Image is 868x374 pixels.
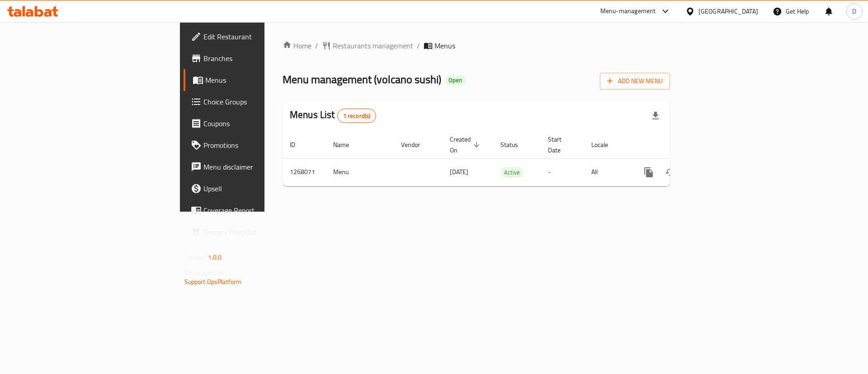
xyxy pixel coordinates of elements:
[184,26,325,47] a: Edit Restaurant
[205,75,318,85] span: Menus
[184,276,242,288] a: Support.OpsPlatform
[337,109,377,123] div: Total records count
[434,40,455,51] span: Menus
[203,118,318,129] span: Coupons
[184,69,325,91] a: Menus
[203,53,318,64] span: Branches
[326,158,394,186] td: Menu
[607,76,663,87] span: Add New Menu
[500,139,530,150] span: Status
[203,31,318,42] span: Edit Restaurant
[645,105,666,127] div: Export file
[660,161,681,183] button: Change Status
[283,131,732,186] table: enhanced table
[631,131,732,159] th: Actions
[203,227,318,237] span: Grocery Checklist
[698,6,758,16] div: [GEOGRAPHIC_DATA]
[548,134,573,156] span: Start Date
[445,76,466,84] span: Open
[283,40,670,51] nav: breadcrumb
[184,267,226,279] span: Get support on:
[500,167,524,178] span: Active
[500,167,524,178] div: Active
[450,134,482,156] span: Created On
[338,112,376,120] span: 1 record(s)
[184,199,325,221] a: Coverage Report
[417,40,420,51] li: /
[290,139,307,150] span: ID
[203,183,318,194] span: Upsell
[333,40,413,51] span: Restaurants management
[401,139,432,150] span: Vendor
[208,251,222,263] span: 1.0.0
[184,47,325,69] a: Branches
[283,69,441,90] span: Menu management ( volcano sushi )
[184,91,325,113] a: Choice Groups
[333,139,361,150] span: Name
[638,161,660,183] button: more
[184,251,207,263] span: Version:
[203,140,318,151] span: Promotions
[852,6,856,16] span: D
[184,221,325,243] a: Grocery Checklist
[290,108,376,123] h2: Menus List
[184,113,325,134] a: Coupons
[584,158,631,186] td: All
[203,205,318,216] span: Coverage Report
[203,161,318,172] span: Menu disclaimer
[322,40,413,51] a: Restaurants management
[541,158,584,186] td: -
[591,139,620,150] span: Locale
[600,6,656,17] div: Menu-management
[445,75,466,86] div: Open
[203,96,318,107] span: Choice Groups
[450,166,468,178] span: [DATE]
[184,156,325,178] a: Menu disclaimer
[184,178,325,199] a: Upsell
[184,134,325,156] a: Promotions
[600,73,670,90] button: Add New Menu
